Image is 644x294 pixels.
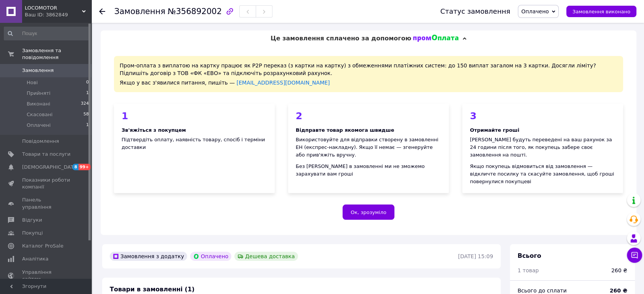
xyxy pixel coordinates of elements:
b: 260 ₴ [610,288,627,294]
b: Відправте товар якомога швидше [296,127,394,133]
span: Замовлення [114,7,165,16]
div: Пром-оплата з виплатою на картку працює як P2P переказ (з картки на картку) з обмеженнями платіжн... [114,56,623,92]
span: 0 [86,79,89,86]
span: Панель управління [22,197,70,210]
span: 8 [72,164,78,170]
div: 260 ₴ [611,267,627,274]
span: №356892002 [168,7,222,16]
span: Виконані [27,101,50,107]
div: Замовлення з додатку [110,252,187,261]
div: Підтвердіть оплату, наявність товару, спосіб і терміни доставки [122,136,267,151]
span: Всього [517,252,541,259]
b: Зв'яжіться з покупцем [122,127,186,133]
div: Ваш ID: 3862849 [25,11,91,18]
span: Товари в замовленні (1) [110,286,195,293]
span: 1 [86,90,89,97]
span: LOCOMOTOR [25,5,82,11]
span: Товари та послуги [22,151,70,158]
span: Управління сайтом [22,269,70,283]
span: Відгуки [22,217,42,224]
time: [DATE] 15:09 [458,253,493,259]
span: Показники роботи компанії [22,177,70,190]
span: Замовлення виконано [572,9,630,14]
span: 1 товар [517,267,539,273]
span: Оплачені [27,122,51,129]
div: 2 [296,111,441,121]
img: evopay logo [413,35,459,42]
span: Всього до сплати [517,288,567,294]
span: Повідомлення [22,138,59,145]
span: Ок, зрозуміло [351,209,386,215]
div: 1 [122,111,267,121]
span: 1 [86,122,89,129]
div: Повернутися назад [99,8,105,15]
span: Скасовані [27,111,53,118]
span: Прийняті [27,90,50,97]
span: Оплачено [521,8,549,14]
span: Нові [27,79,38,86]
span: 58 [83,111,89,118]
a: [EMAIL_ADDRESS][DOMAIN_NAME] [237,80,330,86]
span: Покупці [22,230,43,236]
div: 3 [470,111,615,121]
div: [PERSON_NAME] будуть переведені на ваш рахунок за 24 години після того, як покупець забере своє з... [470,136,615,159]
div: Статус замовлення [440,8,510,15]
button: Замовлення виконано [566,6,636,17]
div: Якщо покупець відмовиться від замовлення — відкличте посилку та скасуйте замовлення, щоб гроші по... [470,163,615,185]
span: Це замовлення сплачено за допомогою [271,35,411,42]
span: Замовлення [22,67,54,74]
span: Аналітика [22,256,48,262]
span: Каталог ProSale [22,243,63,249]
span: Замовлення та повідомлення [22,47,91,61]
span: [DEMOGRAPHIC_DATA] [22,164,78,171]
span: 99+ [78,164,91,170]
div: Використовуйте для відправки створену в замовленні ЕН (експрес-накладну). Якщо її немає — згенеру... [296,136,441,159]
span: 324 [81,101,89,107]
div: Дешева доставка [234,252,298,261]
button: Ок, зрозуміло [343,205,394,220]
b: Отримайте гроші [470,127,519,133]
input: Пошук [4,27,90,40]
div: Оплачено [190,252,231,261]
div: Якщо у вас з'явилися питання, пишіть — [120,79,617,86]
button: Чат з покупцем [627,248,642,263]
div: Без [PERSON_NAME] в замовленні ми не зможемо зарахувати вам гроші [296,163,441,178]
